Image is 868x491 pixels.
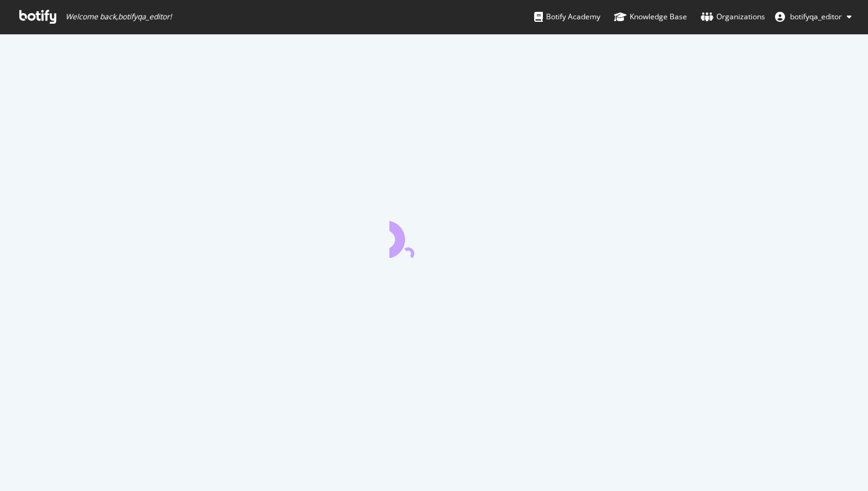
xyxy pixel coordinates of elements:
button: botifyqa_editor [765,7,862,27]
div: Knowledge Base [614,11,687,23]
div: Organizations [701,11,765,23]
span: Welcome back, botifyqa_editor ! [66,12,172,22]
div: Botify Academy [534,11,600,23]
span: botifyqa_editor [790,11,842,22]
